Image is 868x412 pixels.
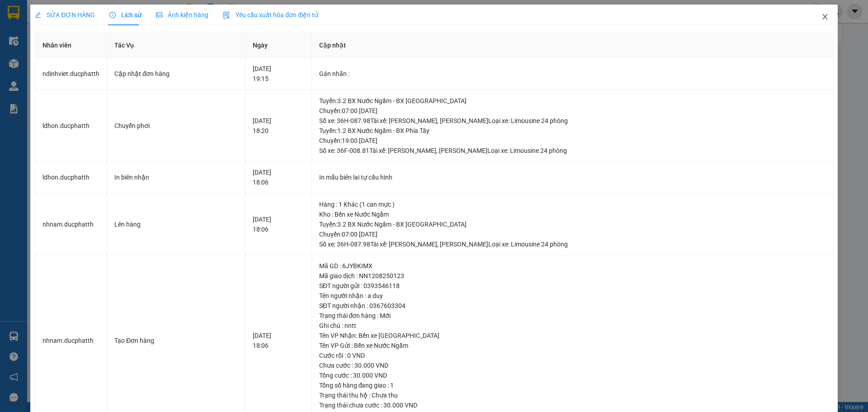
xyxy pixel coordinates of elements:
[223,11,318,19] span: Yêu cầu xuất hóa đơn điện tử
[35,90,107,162] td: ldhon.ducphatth
[253,64,304,84] div: [DATE] 19:15
[319,331,826,341] div: Tên VP Nhận: Bến xe [GEOGRAPHIC_DATA]
[319,380,826,390] div: Tổng số hàng đang giao : 1
[319,261,826,271] div: Mã GD : 6JYBKIMX
[223,12,230,19] img: icon
[312,33,833,58] th: Cập nhật
[319,209,826,219] div: Kho : Bến xe Nước Ngầm
[812,5,838,30] button: Close
[319,172,826,182] div: In mẫu biên lai tự cấu hình
[319,390,826,400] div: Trạng thái thu hộ : Chưa thu
[319,96,826,126] div: Tuyến : 3.2 BX Nước Ngầm - BX [GEOGRAPHIC_DATA] Chuyến: 07:00 [DATE] Số xe: 36H-087.98 Tài xế: [P...
[35,58,107,90] td: ndinhviet.ducphatth
[156,11,208,19] span: Ảnh kiện hàng
[319,281,826,291] div: SĐT người gửi : 0393546118
[319,219,826,249] div: Tuyến : 3.2 BX Nước Ngầm - BX [GEOGRAPHIC_DATA] Chuyến: 07:00 [DATE] Số xe: 36H-087.98 Tài xế: [P...
[319,400,826,410] div: Trạng thái chưa cước : 30.000 VND
[245,33,311,58] th: Ngày
[319,341,826,350] div: Tên VP Gửi : Bến xe Nước Ngầm
[253,214,304,234] div: [DATE] 18:06
[35,12,41,18] span: edit
[253,116,304,136] div: [DATE] 18:20
[319,311,826,321] div: Trạng thái đơn hàng : Mới
[319,126,826,156] div: Tuyến : 1.2 BX Nước Ngầm - BX Phía Tây Chuyến: 19:00 [DATE] Số xe: 36F-008.81 Tài xế: [PERSON_NAM...
[319,350,826,360] div: Cước rồi : 0 VND
[319,69,826,79] div: Gán nhãn :
[319,301,826,311] div: SĐT người nhận : 0367603304
[319,360,826,370] div: Chưa cước : 30.000 VND
[114,336,238,346] div: Tạo Đơn hàng
[253,331,304,350] div: [DATE] 18:06
[319,199,826,209] div: Hàng : 1 Khác (1 can mực )
[319,271,826,281] div: Mã giao dịch : NN1208250123
[109,12,116,18] span: clock-circle
[35,11,95,19] span: SỬA ĐƠN HÀNG
[114,69,238,79] div: Cập nhật đơn hàng
[35,33,107,58] th: Nhân viên
[114,121,238,131] div: Chuyển phơi
[319,291,826,301] div: Tên người nhận : a duy
[35,194,107,256] td: nhnam.ducphatth
[107,33,245,58] th: Tác Vụ
[35,161,107,194] td: ldhon.ducphatth
[319,370,826,380] div: Tổng cước : 30.000 VND
[821,13,829,20] span: close
[156,12,162,18] span: picture
[253,167,304,187] div: [DATE] 18:06
[114,172,238,182] div: In biên nhận
[319,321,826,331] div: Ghi chú : nntt
[114,219,238,229] div: Lên hàng
[109,11,142,19] span: Lịch sử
